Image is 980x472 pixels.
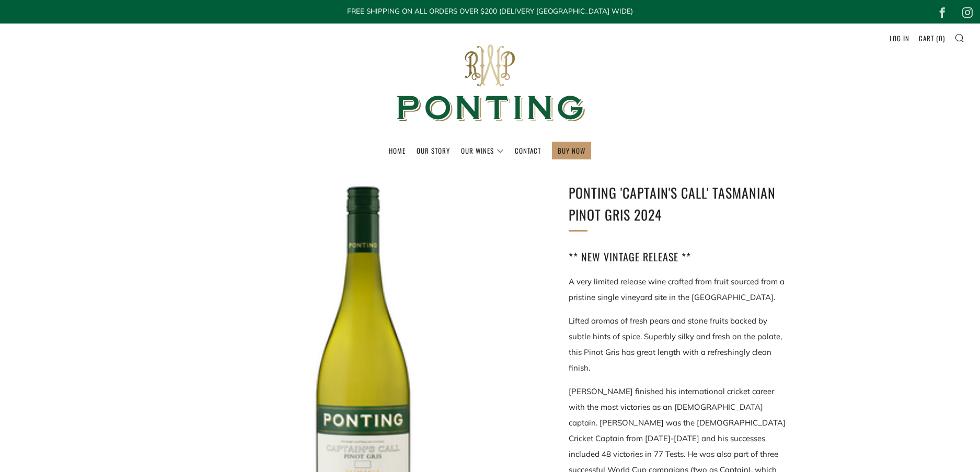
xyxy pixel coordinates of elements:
[569,247,788,266] h3: ** NEW VINTAGE RELEASE **
[569,274,788,305] p: A very limited release wine crafted from fruit sourced from a pristine single vineyard site in th...
[461,142,504,159] a: Our Wines
[389,142,406,159] a: Home
[890,30,909,47] a: Log in
[569,313,788,376] p: Lifted aromas of fresh pears and stone fruits backed by subtle hints of spice. Superbly silky and...
[939,33,943,43] span: 0
[515,142,541,159] a: Contact
[558,142,585,159] a: BUY NOW
[417,142,450,159] a: Our Story
[569,182,788,225] h1: Ponting 'Captain's Call' Tasmanian Pinot Gris 2024
[386,25,595,142] img: Ponting Wines
[919,30,945,47] a: Cart (0)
